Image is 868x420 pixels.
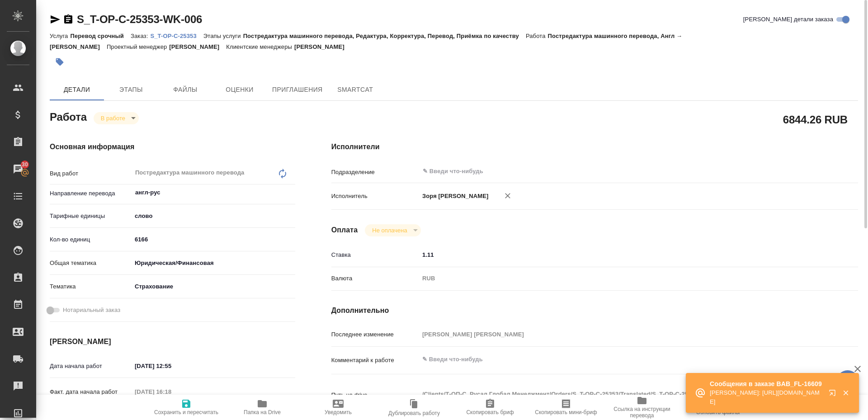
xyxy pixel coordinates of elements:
[535,409,597,415] span: Скопировать мини-бриф
[63,14,74,25] button: Скопировать ссылку
[331,225,358,236] h4: Оплата
[334,84,377,95] span: SmartCat
[331,168,419,177] p: Подразделение
[131,33,150,39] p: Заказ:
[107,43,169,50] p: Проектный менеджер
[243,33,526,39] p: Постредактура машинного перевода, Редактура, Корректура, Перевод, Приёмка по качеству
[290,192,292,193] button: Open
[50,212,132,221] p: Тарифные единицы
[203,33,243,39] p: Этапы услуги
[325,409,352,415] span: Уведомить
[526,33,548,39] p: Работа
[294,43,351,50] p: [PERSON_NAME]
[50,108,87,124] h2: Работа
[422,166,781,177] input: ✎ Введи что-нибудь
[823,384,845,406] button: Открыть в новой вкладке
[50,169,132,178] p: Вид работ
[169,43,226,50] p: [PERSON_NAME]
[50,336,295,347] h4: [PERSON_NAME]
[50,235,132,244] p: Кол-во единиц
[365,224,420,236] div: В работе
[154,409,218,415] span: Сохранить и пересчитать
[836,389,855,397] button: Закрыть
[809,170,811,172] button: Open
[419,387,814,402] textarea: /Clients/Т-ОП-С_Русал Глобал Менеджмент/Orders/S_T-OP-C-25353/Translated/S_T-OP-C-25353-WK-006
[132,385,211,398] input: Пустое поле
[331,274,419,283] p: Валюта
[218,84,261,95] span: Оценки
[132,255,295,271] div: Юридическая/Финансовая
[604,395,680,420] button: Ссылка на инструкции перевода
[55,84,99,95] span: Детали
[498,186,518,206] button: Удалить исполнителя
[16,160,33,169] span: 30
[50,282,132,291] p: Тематика
[50,259,132,268] p: Общая тематика
[331,250,419,260] p: Ставка
[743,15,833,24] span: [PERSON_NAME] детали заказа
[783,112,848,127] h2: 6844.26 RUB
[331,305,858,316] h4: Дополнительно
[164,84,207,95] span: Файлы
[132,359,211,373] input: ✎ Введи что-нибудь
[528,395,604,420] button: Скопировать мини-бриф
[836,370,859,393] button: 🙏
[710,388,823,406] p: [PERSON_NAME]: [URL][DOMAIN_NAME]
[150,32,203,39] a: S_T-OP-C-25353
[466,409,514,415] span: Скопировать бриф
[77,13,202,25] a: S_T-OP-C-25353-WK-006
[419,248,814,261] input: ✎ Введи что-нибудь
[224,395,300,420] button: Папка на Drive
[98,114,128,122] button: В работе
[331,330,419,339] p: Последнее изменение
[132,208,295,224] div: слово
[109,84,153,95] span: Этапы
[452,395,528,420] button: Скопировать бриф
[710,379,823,388] p: Сообщения в заказе BAB_FL-16609
[609,406,675,419] span: Ссылка на инструкции перевода
[63,306,120,315] span: Нотариальный заказ
[2,158,34,180] a: 30
[70,33,131,39] p: Перевод срочный
[376,395,452,420] button: Дублировать работу
[331,192,419,201] p: Исполнитель
[50,189,132,198] p: Направление перевода
[148,395,224,420] button: Сохранить и пересчитать
[331,356,419,365] p: Комментарий к работе
[50,33,70,39] p: Услуга
[50,14,61,25] button: Скопировать ссылку для ЯМессенджера
[331,391,419,400] p: Путь на drive
[419,271,814,286] div: RUB
[369,227,410,234] button: Не оплачена
[150,33,203,39] p: S_T-OP-C-25353
[226,43,294,50] p: Клиентские менеджеры
[244,409,281,415] span: Папка на Drive
[419,328,814,341] input: Пустое поле
[680,395,756,420] button: Обновить файлы
[50,387,132,396] p: Факт. дата начала работ
[50,142,295,152] h4: Основная информация
[419,192,489,201] p: Зоря [PERSON_NAME]
[331,142,858,152] h4: Исполнители
[132,233,295,246] input: ✎ Введи что-нибудь
[50,362,132,371] p: Дата начала работ
[132,279,295,294] div: Страхование
[50,52,70,72] button: Добавить тэг
[94,112,139,124] div: В работе
[272,84,323,95] span: Приглашения
[388,410,440,416] span: Дублировать работу
[300,395,376,420] button: Уведомить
